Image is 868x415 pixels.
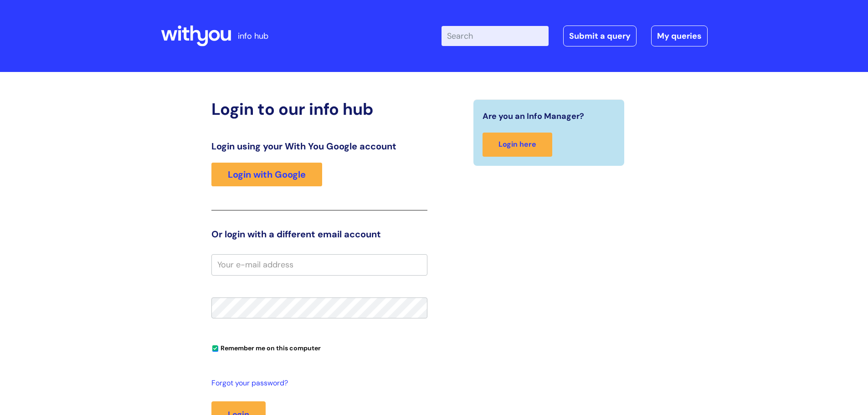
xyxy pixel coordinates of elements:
input: Search [442,26,549,46]
h3: Or login with a different email account [211,229,427,240]
h2: Login to our info hub [211,99,427,119]
a: Forgot your password? [211,377,423,390]
div: You can uncheck this option if you're logging in from a shared device [211,340,427,355]
a: Submit a query [563,26,637,46]
input: Remember me on this computer [212,346,218,352]
a: Login with Google [211,163,322,186]
p: info hub [238,29,268,43]
a: My queries [651,26,708,46]
label: Remember me on this computer [211,342,321,352]
input: Your e-mail address [211,254,427,275]
a: Login here [483,133,552,157]
span: Are you an Info Manager? [483,109,584,123]
h3: Login using your With You Google account [211,141,427,152]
